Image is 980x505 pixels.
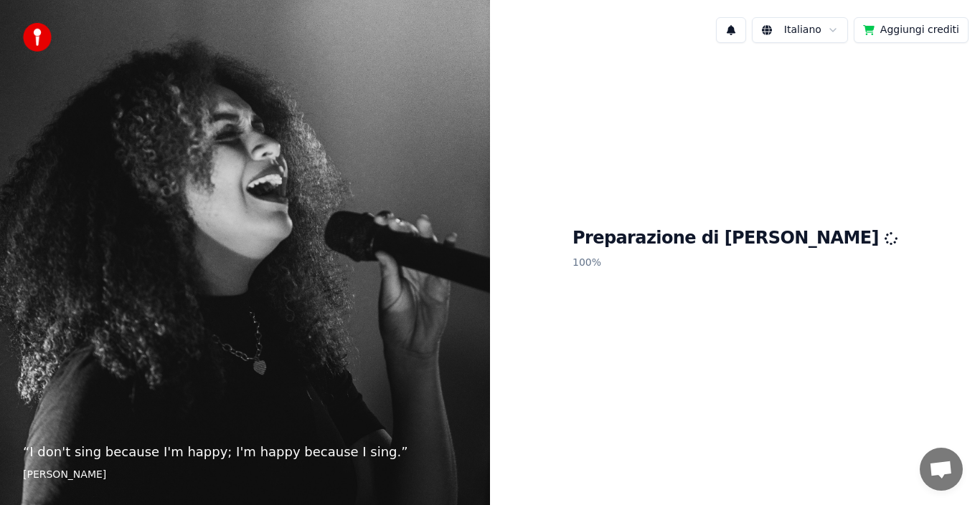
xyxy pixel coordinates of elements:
div: Aprire la chat [920,448,963,491]
footer: [PERSON_NAME] [23,468,467,482]
button: Aggiungi crediti [854,17,969,43]
p: “ I don't sing because I'm happy; I'm happy because I sing. ” [23,442,467,462]
p: 100 % [573,250,897,276]
img: youka [23,23,52,52]
h1: Preparazione di [PERSON_NAME] [573,227,897,250]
